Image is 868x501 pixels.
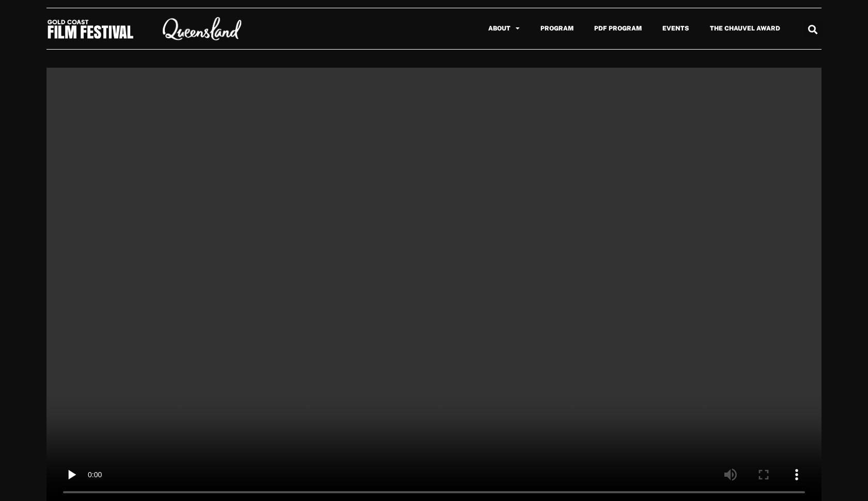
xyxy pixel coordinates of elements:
a: About [478,17,530,40]
a: Program [530,17,584,40]
a: Events [652,17,700,40]
a: The Chauvel Award [700,17,791,40]
nav: Menu [266,17,791,40]
a: PDF Program [584,17,652,40]
div: Search [804,21,822,38]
